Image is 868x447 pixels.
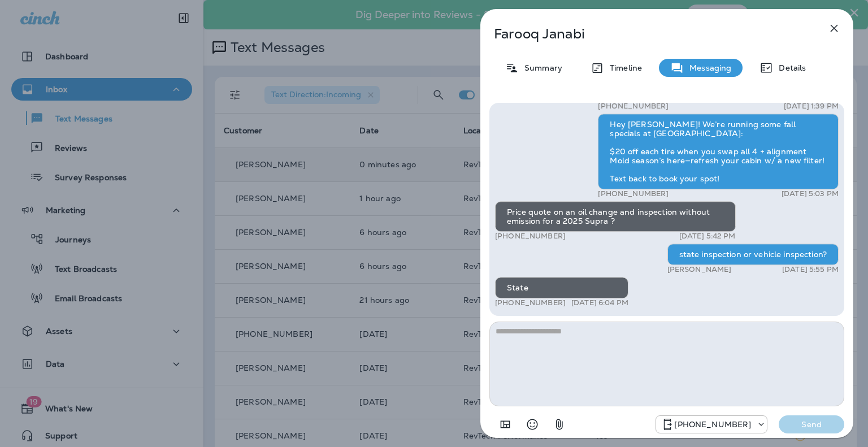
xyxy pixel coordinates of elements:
[674,420,751,429] p: [PHONE_NUMBER]
[667,244,839,265] div: state inspection or vehicle inspection?
[495,277,628,298] div: State
[773,63,806,72] p: Details
[598,102,669,111] p: [PHONE_NUMBER]
[521,413,544,436] button: Select an emoji
[604,63,642,72] p: Timeline
[679,232,736,241] p: [DATE] 5:42 PM
[494,26,802,42] p: Farooq Janabi
[656,418,767,431] div: +1 (571) 520-7309
[667,265,732,274] p: [PERSON_NAME]
[784,102,839,111] p: [DATE] 1:39 PM
[598,189,669,198] p: [PHONE_NUMBER]
[495,232,566,241] p: [PHONE_NUMBER]
[684,63,731,72] p: Messaging
[571,298,628,307] p: [DATE] 6:04 PM
[598,114,839,189] div: Hey [PERSON_NAME]! We’re running some fall specials at [GEOGRAPHIC_DATA]: $20 off each tire when ...
[494,413,517,436] button: Add in a premade template
[495,201,736,232] div: Price quote on an oil change and inspection without emission for a 2025 Supra ?
[782,189,839,198] p: [DATE] 5:03 PM
[782,265,839,274] p: [DATE] 5:55 PM
[495,298,566,307] p: [PHONE_NUMBER]
[519,63,562,72] p: Summary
